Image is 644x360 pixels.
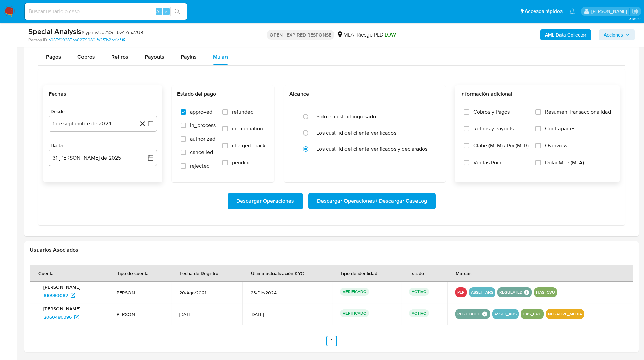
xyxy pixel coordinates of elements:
span: LOW [385,31,396,39]
span: # typnnVcjdIAOmrbw1IYmaVUR [81,29,143,36]
b: Person ID [28,37,47,43]
input: Buscar usuario o caso... [25,7,187,16]
b: AML Data Collector [545,29,586,40]
span: Acciones [604,29,623,40]
h2: Usuarios Asociados [30,247,633,254]
a: b935f09385ba02799801fa2f7b2bb1ef [48,37,125,43]
span: Alt [156,8,162,15]
span: 3.160.0 [629,16,641,21]
p: matiasagustin.white@mercadolibre.com [591,8,629,15]
button: search-icon [170,7,184,16]
a: Salir [632,8,639,15]
span: Riesgo PLD: [357,31,396,39]
button: AML Data Collector [540,29,591,40]
p: OPEN - EXPIRED RESPONSE [267,30,334,40]
button: Acciones [599,29,635,40]
a: Notificaciones [569,8,575,14]
div: MLA [337,31,354,39]
span: s [165,8,167,15]
b: Special Analysis [28,26,81,37]
span: Accesos rápidos [525,8,563,15]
